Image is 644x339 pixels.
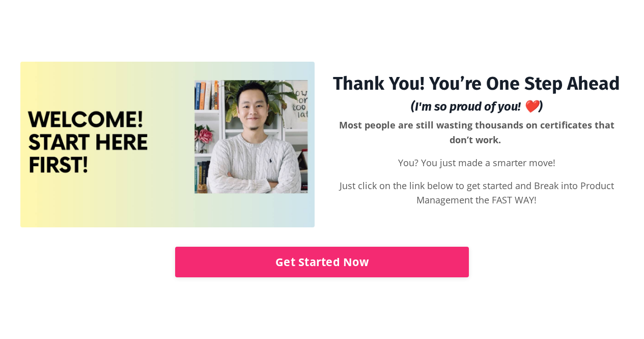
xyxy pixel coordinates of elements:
[330,155,624,170] p: You? You just made a smarter move!
[175,247,469,277] a: Get Started Now
[339,119,614,146] b: Most people are still wasting thousands on certificates that don’t work.
[330,178,624,208] p: Just click on the link below to get started and Break into Product Management the FAST WAY!
[333,72,620,95] b: Thank You! You’re One Step Ahead
[411,99,543,114] em: (I'm so proud of you! ❤️)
